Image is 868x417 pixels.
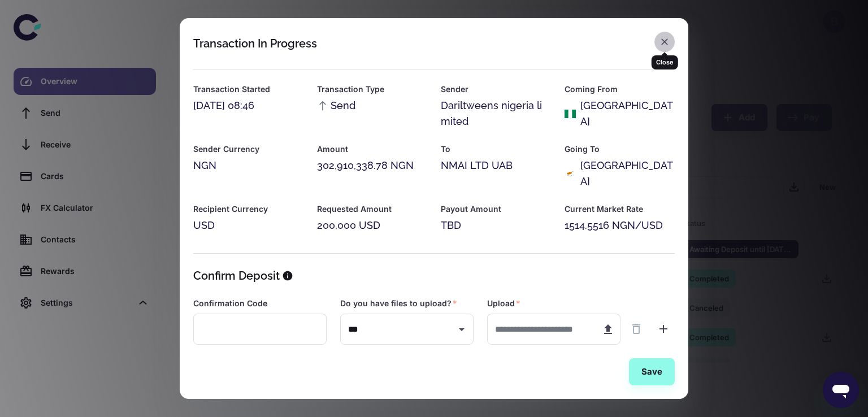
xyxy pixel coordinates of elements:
[441,203,551,215] h6: Payout Amount
[441,143,551,155] h6: To
[317,158,427,173] div: 302,910,338.78 NGN
[317,143,427,155] h6: Amount
[441,158,551,173] div: NMAI LTD UAB
[193,98,303,114] div: [DATE] 08:46
[317,203,427,215] h6: Requested Amount
[487,298,520,309] label: Upload
[193,267,280,284] h5: Confirm Deposit
[193,37,317,50] div: Transaction In Progress
[565,203,675,215] h6: Current Market Rate
[193,143,303,155] h6: Sender Currency
[317,98,355,114] span: Send
[317,218,427,233] div: 200,000 USD
[441,98,551,129] div: Dariltweens nigeria limited
[580,158,675,189] div: [GEOGRAPHIC_DATA]
[565,143,675,155] h6: Going To
[629,358,675,385] button: Save
[193,83,303,95] h6: Transaction Started
[823,372,859,408] iframe: Button to launch messaging window
[441,83,551,95] h6: Sender
[193,203,303,215] h6: Recipient Currency
[193,218,303,233] div: USD
[340,298,457,309] label: Do you have files to upload?
[580,98,675,129] div: [GEOGRAPHIC_DATA]
[193,298,267,309] label: Confirmation Code
[652,55,678,69] div: Close
[317,83,427,95] h6: Transaction Type
[441,218,551,233] div: TBD
[565,218,675,233] div: 1514.5516 NGN/USD
[193,158,303,173] div: NGN
[454,322,470,337] button: Open
[565,83,675,95] h6: Coming From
